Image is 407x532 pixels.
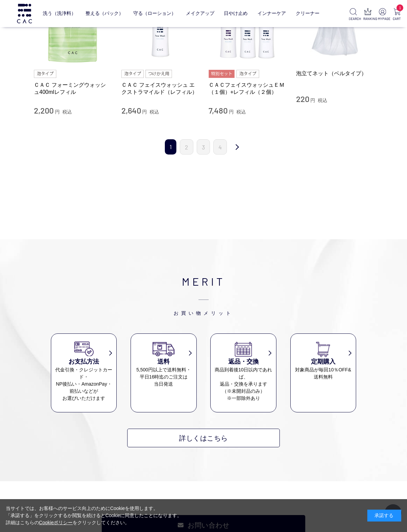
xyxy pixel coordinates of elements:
span: 2,200 [34,105,54,115]
a: 洗う（洗浄料） [43,5,76,21]
a: 定期購入 対象商品が毎回10％OFF&送料無料 [291,341,356,381]
img: 泡タイプ [236,70,259,78]
h3: 定期購入 [291,357,356,366]
a: ＣＡＣ フェイスウォッシュ エクストラマイルド（レフィル） [121,81,199,96]
a: Cookieポリシー [39,520,73,525]
a: 泡立てネット（ベルタイプ） [296,70,373,77]
span: 税込 [150,109,159,115]
a: 4 [213,139,227,155]
a: 次 [230,139,244,155]
h3: 送料 [131,357,196,366]
span: 税込 [62,109,72,115]
a: インナーケア [257,5,286,21]
img: 特別セット [209,70,235,78]
span: 7,480 [209,105,228,115]
span: 円 [55,109,60,115]
img: logo [16,4,33,23]
p: CART [392,16,402,21]
a: 2 [180,139,193,155]
a: ＣＡＣ フォーミングウォッシュ400mlレフィル [34,81,111,96]
a: 整える（パック） [85,5,123,21]
a: 返品・交換 商品到着後10日以内であれば、返品・交換を承ります（※未開封品のみ）※一部除外あり [211,341,276,402]
dd: 5,500円以上で送料無料・ 平日16時迄のご注文は 当日発送 [131,366,196,388]
a: MYPAGE [378,8,387,21]
dd: 対象商品が毎回10％OFF& 送料無料 [291,366,356,381]
a: お支払方法 代金引換・クレジットカード・NP後払い・AmazonPay・前払いなどがお選びいただけます [51,341,116,402]
span: 円 [142,109,147,115]
a: SEARCH [349,8,358,21]
h3: お支払方法 [51,357,116,366]
img: 泡タイプ [34,70,56,78]
h2: MERIT [51,273,356,316]
a: ＣＡＣフェイスウォッシュＥＭ（１個）+レフィル（２個） [209,81,286,96]
a: 日やけ止め [224,5,248,21]
span: 2,640 [121,105,141,115]
a: RANKING [363,8,372,21]
span: お買い物メリット [51,289,356,316]
p: MYPAGE [378,16,387,21]
span: 税込 [236,109,246,115]
a: 詳しくはこちら [127,429,280,447]
dd: 代金引換・クレジットカード・ NP後払い・AmazonPay・ 前払いなどが お選びいただけます [51,366,116,402]
img: つけかえ用 [146,70,172,78]
a: 送料 5,500円以上で送料無料・平日16時迄のご注文は当日発送 [131,341,196,388]
div: 承諾する [367,510,401,521]
p: RANKING [363,16,372,21]
span: 1 [396,4,403,11]
a: メイクアップ [186,5,214,21]
a: クリーナー [296,5,319,21]
img: 泡タイプ [121,70,144,78]
span: 円 [229,109,234,115]
span: 円 [310,98,315,103]
a: 1 CART [392,8,402,21]
p: SEARCH [349,16,358,21]
a: 3 [197,139,210,155]
span: 税込 [318,98,327,103]
h3: 返品・交換 [211,357,276,366]
span: 220 [296,94,309,104]
div: 当サイトでは、お客様へのサービス向上のためにCookieを使用します。 「承諾する」をクリックするか閲覧を続けるとCookieに同意したことになります。 詳細はこちらの をクリックしてください。 [6,505,182,526]
span: 1 [165,139,176,155]
a: 守る（ローション） [133,5,176,21]
dd: 商品到着後10日以内であれば、 返品・交換を承ります （※未開封品のみ） ※一部除外あり [211,366,276,402]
